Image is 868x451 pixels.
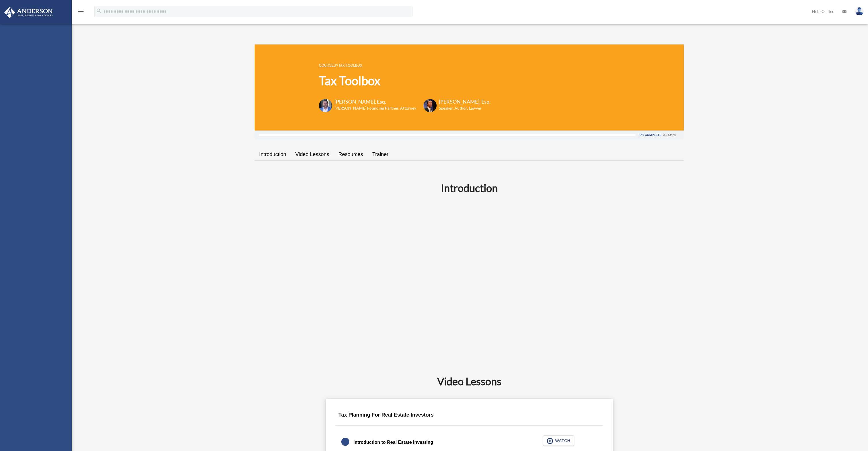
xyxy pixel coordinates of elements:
[3,7,55,18] img: Anderson Advisors Platinum Portal
[663,133,676,137] div: 0/0 Steps
[334,98,416,105] h3: [PERSON_NAME], Esq.
[368,146,393,163] a: Trainer
[353,438,433,446] div: Introduction to Real Estate Investing
[319,72,491,89] h1: Tax Toolbox
[326,206,613,367] iframe: Introduction to the Tax Toolbox
[319,62,491,69] p: >
[334,105,416,111] h6: [PERSON_NAME] Founding Partner, Attorney
[258,374,680,388] h2: Video Lessons
[319,63,336,67] a: COURSES
[319,99,332,112] img: Toby-circle-head.png
[338,63,362,67] a: Tax Toolbox
[96,8,102,14] i: search
[258,181,680,195] h2: Introduction
[640,133,661,137] div: 0% Complete
[336,408,603,426] div: Tax Planning For Real Estate Investors
[291,146,334,163] a: Video Lessons
[341,436,597,449] a: Introduction to Real Estate Investing WATCH
[255,146,291,163] a: Introduction
[855,7,864,15] img: User Pic
[334,146,368,163] a: Resources
[77,8,84,15] i: menu
[553,438,570,444] span: WATCH
[439,98,491,105] h3: [PERSON_NAME], Esq.
[77,10,84,15] a: menu
[439,105,483,111] h6: Speaker, Author, Lawyer
[423,99,437,112] img: Scott-Estill-Headshot.png
[543,436,574,446] button: WATCH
